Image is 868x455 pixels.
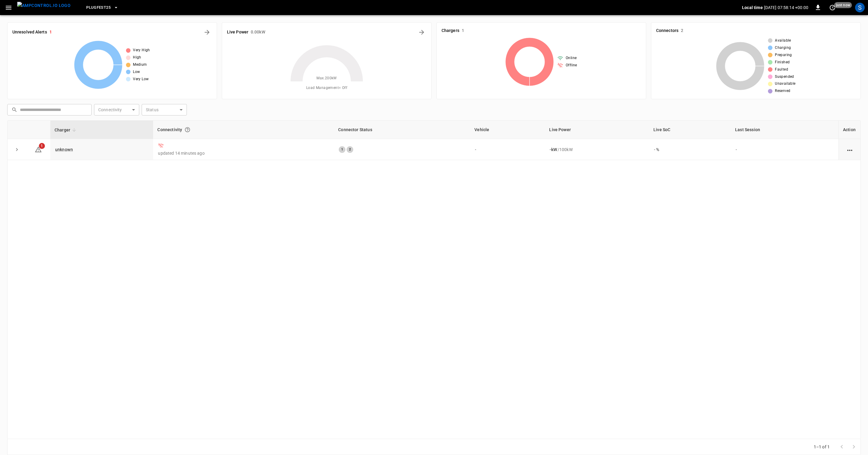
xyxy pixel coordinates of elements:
button: set refresh interval [828,3,837,12]
span: Low [133,69,140,75]
p: - kW [550,147,557,153]
p: 1–1 of 1 [814,444,830,450]
span: Charger [55,126,78,134]
button: Connection between the charger and our software. [182,124,193,135]
span: Offline [566,62,577,68]
div: 1 [339,146,345,153]
img: ampcontrol.io logo [17,2,71,9]
p: Local time [742,5,763,11]
a: unknown [55,147,73,152]
div: Connectivity [157,124,330,135]
span: 1 [39,143,45,149]
h6: Chargers [442,27,459,34]
td: - % [649,139,731,160]
h6: 1 [49,29,52,36]
span: Plugfest25 [86,4,111,11]
span: Max. 200 kW [316,75,337,81]
span: Medium [133,62,147,68]
span: Very High [133,47,150,53]
th: Connector Status [334,121,470,139]
th: Action [838,121,860,139]
span: Finished [775,59,790,65]
th: Last Session [731,121,838,139]
a: 1 [35,147,42,151]
span: Unavailable [775,81,795,87]
span: Very Low [133,76,149,82]
th: Live SoC [649,121,731,139]
div: profile-icon [855,3,865,12]
h6: 1 [462,27,464,34]
span: Reserved [775,88,790,94]
h6: Connectors [656,27,678,34]
h6: 0.00 kW [251,29,265,36]
p: updated 14 minutes ago [158,150,329,156]
span: Available [775,38,791,44]
button: All Alerts [202,27,212,37]
span: just now [834,2,852,8]
span: Preparing [775,52,792,58]
p: [DATE] 07:58:14 +00:00 [764,5,808,11]
div: action cell options [846,147,854,153]
span: Suspended [775,74,794,80]
span: High [133,55,141,61]
th: Live Power [545,121,649,139]
h6: 2 [681,27,683,34]
div: 2 [347,146,353,153]
span: Faulted [775,67,788,73]
h6: Unresolved Alerts [12,29,47,36]
td: - [470,139,545,160]
button: Energy Overview [417,27,426,37]
td: - [731,139,838,160]
div: / 100 kW [550,147,644,153]
span: Charging [775,45,791,51]
span: Online [566,55,577,61]
button: expand row [12,145,21,154]
h6: Live Power [227,29,248,36]
button: Plugfest25 [84,2,121,14]
span: Load Management = Off [306,85,347,91]
th: Vehicle [470,121,545,139]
